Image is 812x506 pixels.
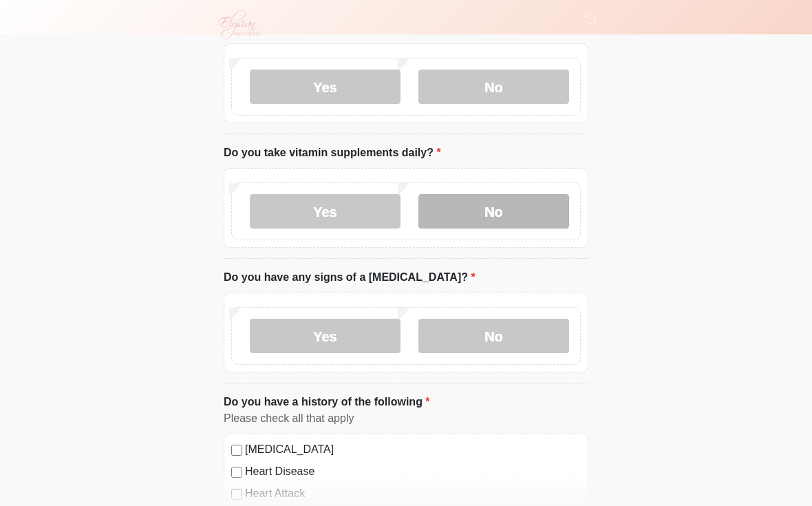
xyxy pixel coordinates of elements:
[224,411,588,428] div: Please check all that apply
[250,319,400,354] label: Yes
[250,70,400,105] label: Yes
[245,442,581,458] label: [MEDICAL_DATA]
[224,145,441,162] label: Do you take vitamin supplements daily?
[224,394,430,411] label: Do you have a history of the following
[418,319,569,354] label: No
[418,195,569,229] label: No
[231,467,242,478] input: Heart Disease
[210,10,268,39] img: Elysian Aesthetics Logo
[224,270,476,286] label: Do you have any signs of a [MEDICAL_DATA]?
[250,195,400,229] label: Yes
[231,489,242,500] input: Heart Attack
[418,70,569,105] label: No
[245,486,581,503] label: Heart Attack
[231,445,242,456] input: [MEDICAL_DATA]
[245,464,581,481] label: Heart Disease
